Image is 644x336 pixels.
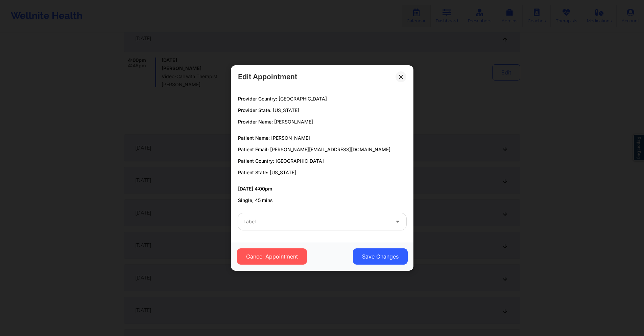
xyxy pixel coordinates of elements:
span: [GEOGRAPHIC_DATA] [276,158,324,164]
p: Patient Email: [238,146,406,153]
span: [US_STATE] [270,170,296,175]
p: [DATE] 4:00pm [238,185,406,192]
p: Provider State: [238,107,406,114]
p: Provider Country: [238,95,406,102]
p: Provider Name: [238,118,406,125]
p: Patient Country: [238,158,406,164]
span: [PERSON_NAME] [271,135,310,141]
p: Patient Name: [238,135,406,141]
span: [PERSON_NAME][EMAIL_ADDRESS][DOMAIN_NAME] [270,147,390,152]
p: Patient State: [238,169,406,176]
h2: Edit Appointment [238,72,297,81]
button: Save Changes [353,248,407,265]
span: [GEOGRAPHIC_DATA] [279,96,327,102]
p: Single, 45 mins [238,197,406,204]
button: Cancel Appointment [237,248,307,265]
span: [US_STATE] [273,107,299,113]
span: [PERSON_NAME] [274,119,313,125]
